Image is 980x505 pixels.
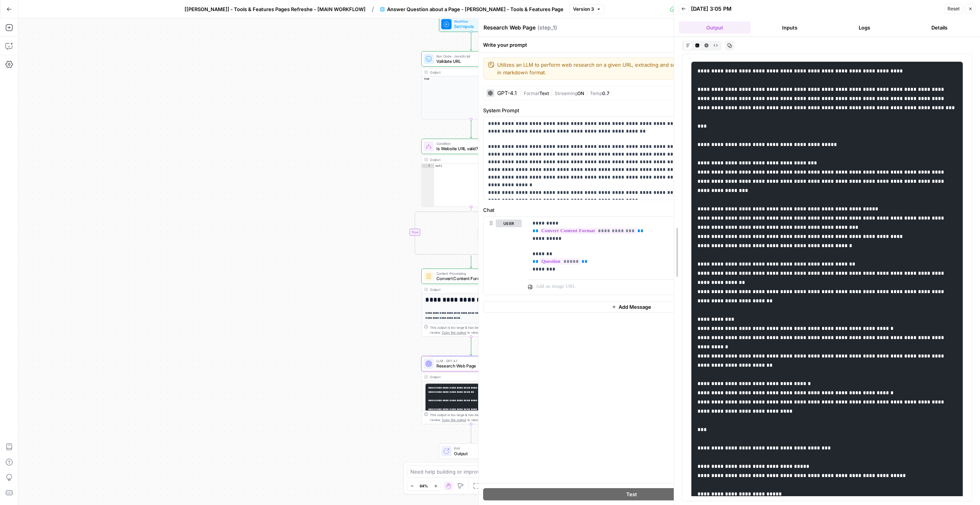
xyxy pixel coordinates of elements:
[430,69,511,74] div: Output
[436,58,503,64] span: Validate URL
[626,490,637,498] span: Test
[454,23,486,30] span: Set Inputs
[436,141,503,146] span: Condition
[573,6,594,13] span: Version 3
[430,325,518,335] div: This output is too large & has been abbreviated for review. to view the full content.
[470,424,472,443] g: Edge from step_1 to end
[470,256,472,268] g: Edge from step_5-conditional-end to step_7
[436,358,504,363] span: LLM · GPT-4.1
[442,418,466,422] span: Copy the output
[570,4,604,14] button: Version 3
[421,164,434,168] div: 1
[483,488,780,500] button: Test
[421,443,521,459] div: EndOutput
[555,90,577,96] span: Streaming
[421,51,521,120] div: Run Code · JavaScriptValidate URLStep 4Outputtrue
[454,450,498,457] span: Output
[436,275,503,282] span: Convert Content Format
[497,61,775,76] textarea: Utilizes an LLM to perform web research on a given URL, extracting and summarizing information re...
[436,363,504,369] span: Research Web Page
[421,76,520,80] div: true
[590,90,602,96] span: Temp
[537,24,557,31] span: ( step_1 )
[420,483,428,489] span: 84%
[549,89,555,97] span: |
[180,3,370,15] button: [[PERSON_NAME]] - Tools & Features Pages Refreshe - [MAIN WORKFLOW]
[577,90,584,96] span: ON
[430,287,511,292] div: Output
[436,146,503,152] span: Is Website URL valid?
[483,216,522,295] div: user
[454,19,486,24] span: Workflow
[470,32,472,51] g: Edge from start to step_4
[421,16,521,32] div: WorkflowSet InputsInputs
[436,54,503,59] span: Run Code · JavaScript
[454,446,498,451] span: End
[483,107,780,114] label: System Prompt
[185,5,366,13] span: [[PERSON_NAME]] - Tools & Features Pages Refreshe - [MAIN WORKFLOW]
[372,5,374,14] span: /
[430,157,511,162] div: Output
[436,271,503,276] span: Content Processing
[497,90,517,96] div: GPT-4.1
[415,207,471,258] g: Edge from step_5 to step_5-conditional-end
[524,90,539,96] span: Format
[496,220,522,227] button: user
[470,120,472,138] g: Edge from step_4 to step_5
[619,303,651,311] span: Add Message
[430,374,511,379] div: Output
[520,89,524,97] span: |
[483,206,780,214] label: Chat
[584,89,590,97] span: |
[376,3,568,15] button: Answer Question about a Page - [PERSON_NAME] - Tools & Features Page
[387,5,563,13] span: Answer Question about a Page - [PERSON_NAME] - Tools & Features Page
[425,273,432,280] img: o3r9yhbrn24ooq0tey3lueqptmfj
[421,139,521,207] div: ConditionIs Website URL valid?Step 5Outputnull
[483,301,780,313] button: Add Message
[442,331,466,334] span: Copy the output
[602,90,609,96] span: 0.7
[470,337,472,356] g: Edge from step_7 to step_1
[539,90,549,96] span: Text
[430,412,518,423] div: This output is too large & has been abbreviated for review. to view the full content.
[479,37,784,52] div: Write your prompt
[483,24,536,31] textarea: Research Web Page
